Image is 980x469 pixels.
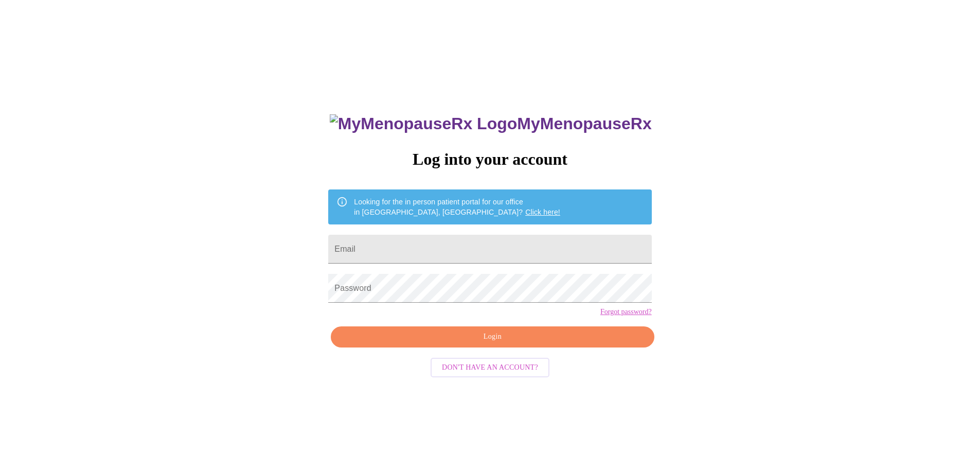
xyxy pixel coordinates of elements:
h3: Log into your account [328,150,651,169]
span: Don't have an account? [442,361,538,374]
button: Don't have an account? [431,358,549,378]
span: Login [343,331,642,343]
div: Looking for the in person patient portal for our office in [GEOGRAPHIC_DATA], [GEOGRAPHIC_DATA]? [354,193,560,221]
a: Forgot password? [600,308,652,316]
button: Login [331,326,654,348]
h3: MyMenopauseRx [330,114,652,133]
a: Don't have an account? [428,362,552,371]
img: MyMenopauseRx Logo [330,114,517,133]
a: Click here! [525,208,560,216]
